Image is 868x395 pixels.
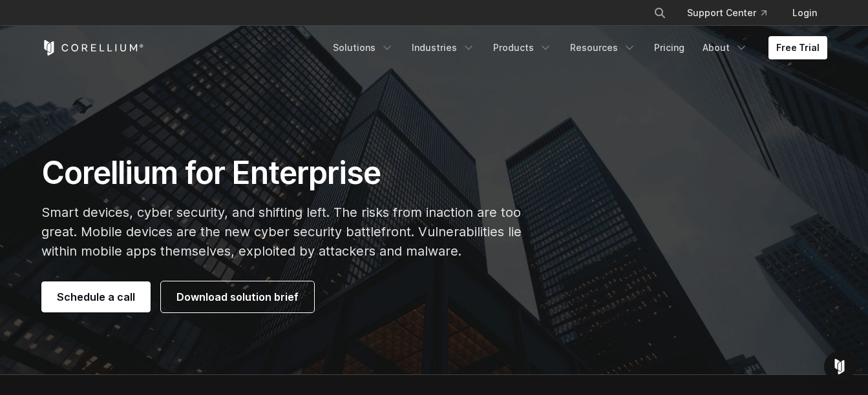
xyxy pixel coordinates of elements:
[768,36,827,59] a: Free Trial
[677,1,777,25] a: Support Center
[41,154,556,192] h1: Corellium for Enterprise
[485,36,560,59] a: Products
[176,289,299,305] span: Download solution brief
[161,281,314,312] a: Download solution brief
[325,36,827,59] div: Navigation Menu
[824,351,855,382] div: Open Intercom Messenger
[57,289,135,305] span: Schedule a call
[648,1,672,25] button: Search
[41,281,151,312] a: Schedule a call
[325,36,401,59] a: Solutions
[41,40,144,56] a: Corellium Home
[695,36,756,59] a: About
[562,36,644,59] a: Resources
[646,36,692,59] a: Pricing
[404,36,483,59] a: Industries
[638,1,827,25] div: Navigation Menu
[41,203,556,261] p: Smart devices, cyber security, and shifting left. The risks from inaction are too great. Mobile d...
[782,1,827,25] a: Login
